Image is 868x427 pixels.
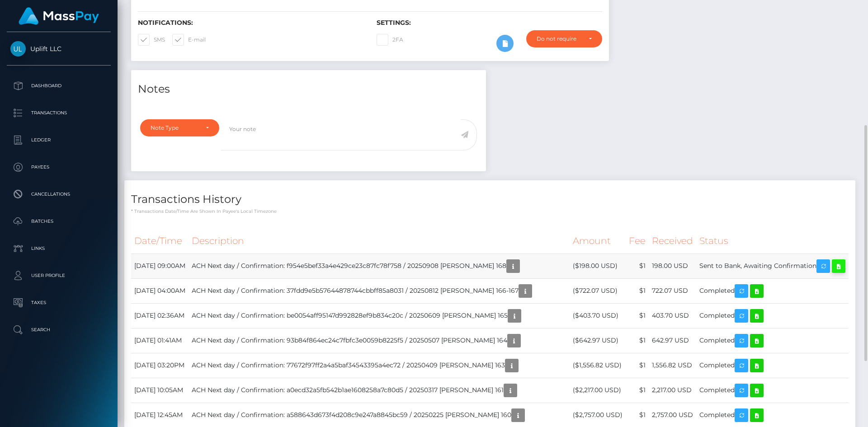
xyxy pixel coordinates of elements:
label: 2FA [377,34,403,46]
td: ACH Next day / Confirmation: 77672f97ff2a4a5baf34543395a4ec72 / 20250409 [PERSON_NAME] 163 [189,353,570,378]
p: Cancellations [10,188,107,201]
a: Cancellations [7,183,111,206]
div: Do not require [537,35,581,42]
td: $1 [626,378,649,403]
td: ACH Next day / Confirmation: f954e5bef33a4e429ce23c87fc78f758 / 20250908 [PERSON_NAME] 168 [189,253,570,278]
a: Batches [7,210,111,233]
th: Status [696,229,849,253]
td: ACH Next day / Confirmation: 93b84f864ec24c7fbfc3e0059b8225f5 / 20250507 [PERSON_NAME] 164 [189,328,570,353]
td: 642.97 USD [649,328,696,353]
img: MassPay Logo [19,7,99,25]
p: Dashboard [10,79,107,93]
label: SMS [138,34,165,46]
td: Completed [696,353,849,378]
td: ACH Next day / Confirmation: 37fdd9e5b57644878744cbbff85a8031 / 20250812 [PERSON_NAME] 166-167 [189,278,570,303]
td: 198.00 USD [649,253,696,278]
td: Completed [696,328,849,353]
a: Payees [7,156,111,178]
h4: Notes [138,81,479,97]
td: $1 [626,328,649,353]
h4: Transactions History [131,192,849,207]
th: Amount [570,229,626,253]
td: Sent to Bank, Awaiting Confirmation [696,253,849,278]
td: Completed [696,278,849,303]
td: [DATE] 03:20PM [131,353,189,378]
td: ($403.70 USD) [570,303,626,328]
p: Batches [10,215,107,228]
td: Completed [696,378,849,403]
div: Note Type [151,124,198,131]
p: Links [10,242,107,255]
td: Completed [696,303,849,328]
p: Payees [10,160,107,174]
a: Links [7,237,111,260]
td: ($642.97 USD) [570,328,626,353]
td: 403.70 USD [649,303,696,328]
a: Taxes [7,291,111,314]
label: E-mail [172,34,206,46]
td: [DATE] 01:41AM [131,328,189,353]
p: * Transactions date/time are shown in payee's local timezone [131,208,849,215]
td: ($722.07 USD) [570,278,626,303]
td: 1,556.82 USD [649,353,696,378]
td: 722.07 USD [649,278,696,303]
td: ACH Next day / Confirmation: be0054aff95147d992828ef9b834c20c / 20250609 [PERSON_NAME] 165 [189,303,570,328]
p: User Profile [10,269,107,282]
th: Received [649,229,696,253]
td: ($198.00 USD) [570,253,626,278]
td: ($1,556.82 USD) [570,353,626,378]
p: Transactions [10,106,107,120]
img: Uplift LLC [10,41,26,56]
a: User Profile [7,264,111,287]
a: Ledger [7,129,111,151]
td: [DATE] 02:36AM [131,303,189,328]
td: ($2,217.00 USD) [570,378,626,403]
p: Taxes [10,296,107,310]
p: Search [10,323,107,337]
td: 2,217.00 USD [649,378,696,403]
th: Fee [626,229,649,253]
a: Search [7,319,111,341]
td: [DATE] 09:00AM [131,253,189,278]
a: Dashboard [7,75,111,97]
td: [DATE] 10:05AM [131,378,189,403]
a: Transactions [7,102,111,124]
td: ACH Next day / Confirmation: a0ecd32a5fb542b1ae1608258a7c80d5 / 20250317 [PERSON_NAME] 161 [189,378,570,403]
button: Note Type [140,119,219,136]
td: $1 [626,303,649,328]
td: $1 [626,278,649,303]
th: Description [189,229,570,253]
button: Do not require [526,30,602,47]
td: $1 [626,253,649,278]
p: Ledger [10,133,107,147]
th: Date/Time [131,229,189,253]
h6: Notifications: [138,19,363,27]
h6: Settings: [377,19,602,27]
span: Uplift LLC [7,45,111,53]
td: [DATE] 04:00AM [131,278,189,303]
td: $1 [626,353,649,378]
